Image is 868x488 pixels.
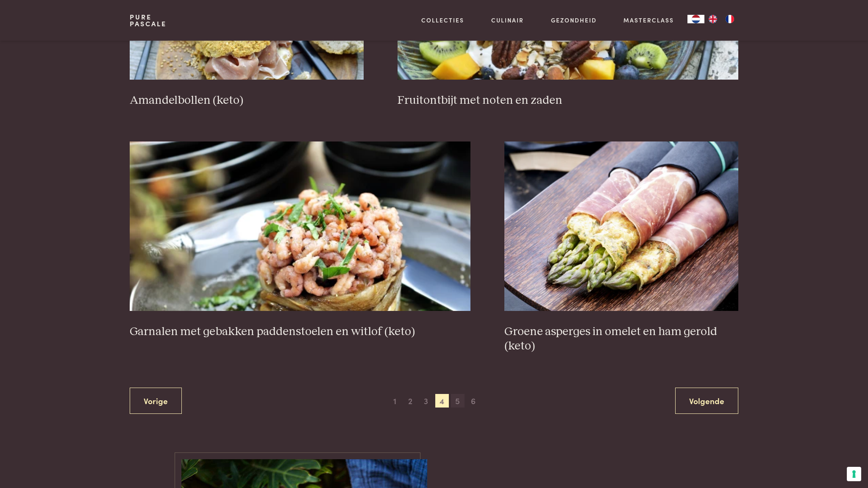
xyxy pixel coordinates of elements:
img: Groene asperges in omelet en ham gerold (keto) [504,141,738,311]
a: Vorige [130,388,182,414]
ul: Language list [704,15,738,23]
h3: Amandelbollen (keto) [130,93,364,108]
a: Garnalen met gebakken paddenstoelen en witlof (keto) Garnalen met gebakken paddenstoelen en witlo... [130,141,471,339]
span: 4 [435,394,449,408]
span: 6 [467,394,480,408]
h3: Groene asperges in omelet en ham gerold (keto) [504,324,738,354]
a: NL [687,15,704,23]
a: Collecties [421,16,464,25]
span: 2 [403,394,417,408]
a: PurePascale [130,14,167,27]
a: FR [721,15,738,23]
a: Groene asperges in omelet en ham gerold (keto) Groene asperges in omelet en ham gerold (keto) [504,141,738,354]
span: 5 [451,394,465,408]
h3: Garnalen met gebakken paddenstoelen en witlof (keto) [130,324,471,339]
div: Language [687,15,704,23]
a: Gezondheid [551,16,597,25]
a: Culinair [491,16,524,25]
h3: Fruitontbijt met noten en zaden [398,93,739,108]
a: EN [704,15,721,23]
span: 1 [388,394,401,408]
a: Masterclass [623,16,674,25]
aside: Language selected: Nederlands [687,15,738,23]
a: Volgende [675,388,738,414]
img: Garnalen met gebakken paddenstoelen en witlof (keto) [130,141,471,311]
button: Uw voorkeuren voor toestemming voor trackingtechnologieën [847,467,861,481]
span: 3 [419,394,433,408]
